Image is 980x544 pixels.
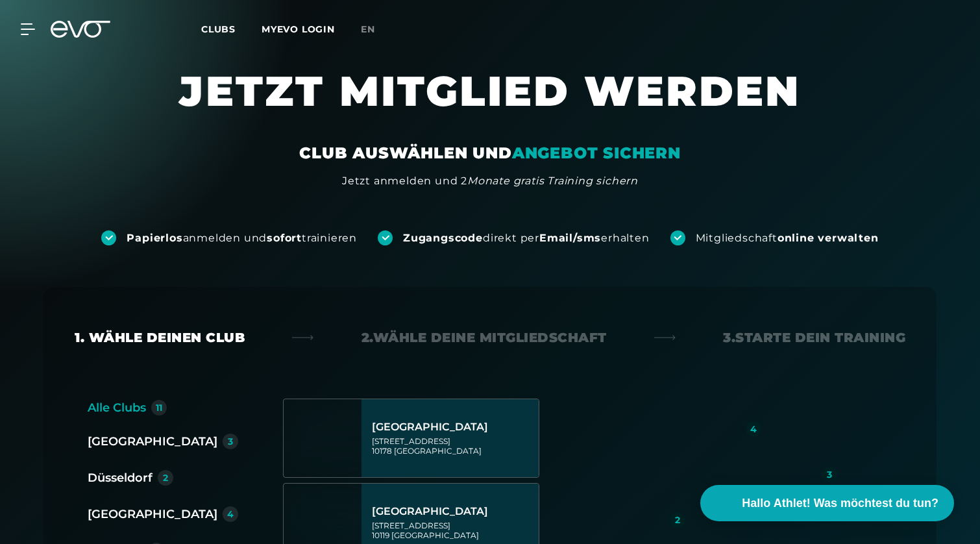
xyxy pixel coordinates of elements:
div: 3 [228,437,233,446]
div: [GEOGRAPHIC_DATA] [88,505,217,523]
div: CLUB AUSWÄHLEN UND [299,143,680,164]
div: Düsseldorf [88,469,153,487]
div: 11 [156,403,162,412]
strong: online verwalten [778,232,879,244]
h1: JETZT MITGLIED WERDEN [101,65,879,143]
div: 2 [675,515,680,525]
a: en [361,22,391,37]
div: 3. Starte dein Training [723,328,905,347]
div: [GEOGRAPHIC_DATA] [88,432,217,451]
div: 4 [227,510,234,519]
strong: Email/sms [539,232,601,244]
strong: Papierlos [127,232,182,244]
div: Mitgliedschaft [696,231,879,245]
a: MYEVO LOGIN [262,23,335,35]
em: Monate gratis Training sichern [467,175,638,187]
div: [STREET_ADDRESS] 10119 [GEOGRAPHIC_DATA] [372,521,535,540]
div: [GEOGRAPHIC_DATA] [372,421,535,434]
div: 1. Wähle deinen Club [75,328,245,347]
div: 4 [750,425,757,434]
div: Jetzt anmelden und 2 [342,173,638,189]
span: Hallo Athlet! Was möchtest du tun? [742,495,938,512]
div: direkt per erhalten [403,231,649,245]
span: Clubs [201,23,236,35]
a: Clubs [201,23,262,35]
div: 2. Wähle deine Mitgliedschaft [361,328,607,347]
button: Hallo Athlet! Was möchtest du tun? [700,485,954,521]
div: [GEOGRAPHIC_DATA] [372,505,535,518]
strong: sofort [267,232,302,244]
em: ANGEBOT SICHERN [512,143,681,162]
div: Alle Clubs [88,399,146,417]
div: 2 [163,473,168,482]
div: 3 [827,470,832,479]
strong: Zugangscode [403,232,483,244]
span: en [361,23,375,35]
div: anmelden und trainieren [127,231,357,245]
div: [STREET_ADDRESS] 10178 [GEOGRAPHIC_DATA] [372,436,535,456]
